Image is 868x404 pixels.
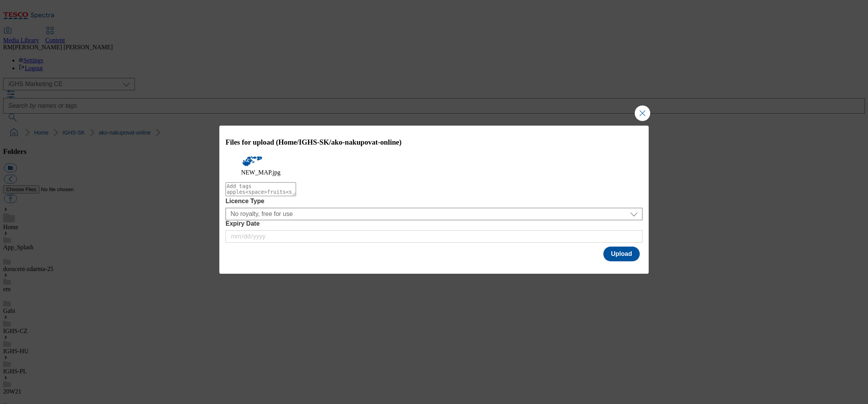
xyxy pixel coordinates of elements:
label: Expiry Date [226,220,642,227]
img: preview [241,154,264,167]
h3: Files for upload (Home/IGHS-SK/ako-nakupovat-online) [226,138,642,147]
div: Modal [219,126,649,274]
figcaption: NEW_MAP.jpg [241,169,627,176]
label: Licence Type [226,198,642,205]
button: Close Modal [635,105,650,121]
button: Upload [603,247,640,261]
